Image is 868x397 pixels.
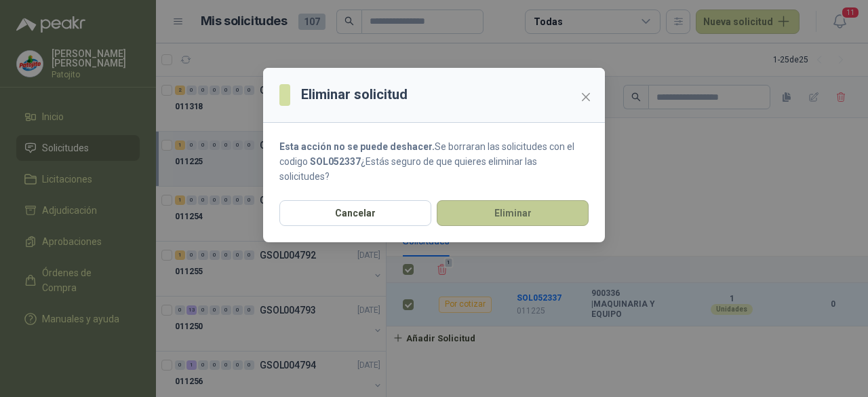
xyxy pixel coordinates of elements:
strong: SOL052337 [310,156,361,167]
span: close [580,92,591,102]
h3: Eliminar solicitud [301,84,408,105]
strong: Esta acción no se puede deshacer. [279,141,435,152]
p: Se borraran las solicitudes con el codigo ¿Estás seguro de que quieres eliminar las solicitudes? [279,139,589,184]
button: Cancelar [279,200,431,226]
button: Eliminar [437,200,589,226]
button: Close [575,86,597,108]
